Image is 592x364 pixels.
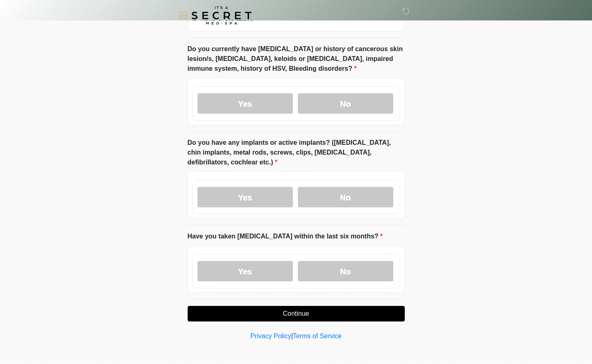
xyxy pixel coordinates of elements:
[188,231,383,241] label: Have you taken [MEDICAL_DATA] within the last six months?
[188,44,405,74] label: Do you currently have [MEDICAL_DATA] or history of cancerous skin lesion/s, [MEDICAL_DATA], keloi...
[291,333,293,339] a: |
[197,187,293,207] label: Yes
[197,93,293,114] label: Yes
[197,261,293,281] label: Yes
[179,6,252,25] img: It's A Secret Med Spa Logo
[188,306,405,321] button: Continue
[298,187,393,207] label: No
[293,333,342,339] a: Terms of Service
[250,333,291,339] a: Privacy Policy
[188,138,405,167] label: Do you have any implants or active implants? ([MEDICAL_DATA], chin implants, metal rods, screws, ...
[298,93,393,114] label: No
[298,261,393,281] label: No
